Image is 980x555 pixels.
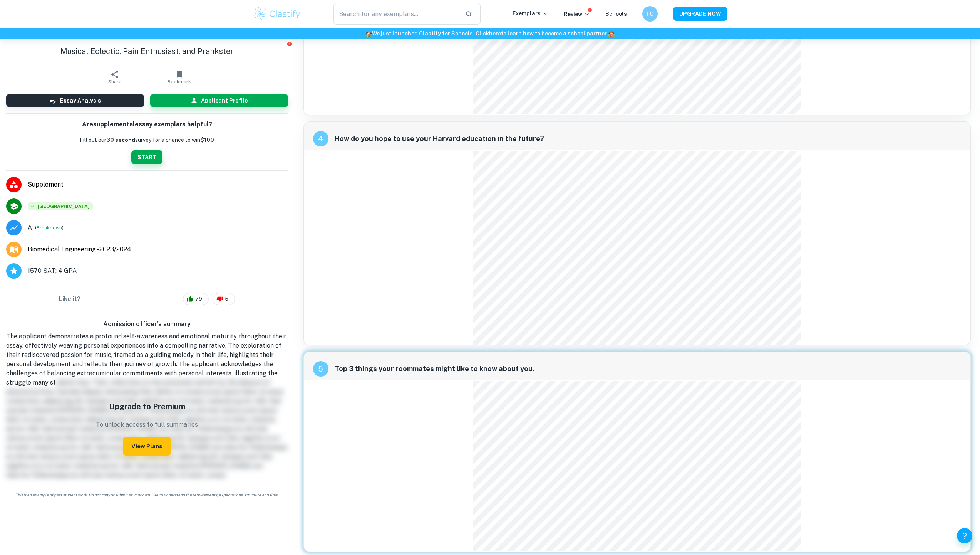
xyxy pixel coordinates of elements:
div: recipe [313,131,328,146]
button: Share [82,66,147,88]
button: Applicant Profile [150,94,288,107]
span: How do you hope to use your Harvard education in the future? [335,133,962,144]
span: Top 3 things your roommates might like to know about you. [335,363,962,374]
span: 79 [191,295,206,303]
a: Schools [605,11,627,17]
div: 79 [183,293,209,305]
span: Share [108,79,121,84]
p: Fill out our survey for a chance to win [80,136,214,144]
span: 5 [221,295,233,303]
span: Bookmark [168,79,191,84]
h1: Musical Eclectic, Pain Enthusiast, and Prankster [6,45,288,57]
button: Help and Feedback [957,528,972,543]
div: recipe [313,361,328,377]
h6: Like it? [59,294,80,304]
button: Essay Analysis [6,94,144,107]
button: START [131,150,162,164]
p: Review [564,10,590,18]
img: Clastify logo [253,6,302,22]
span: 🏫 [608,30,615,37]
button: UPGRADE NOW [673,7,727,21]
button: TO [642,6,658,22]
h6: Applicant Profile [201,96,248,105]
span: Biomedical Engineering - 2023/2024 [28,245,131,254]
span: The applicant demonstrates a profound self-awareness and emotional maturity throughout their essa... [6,333,286,386]
button: View Plans [123,437,171,456]
h5: Upgrade to Premium [96,401,198,412]
h6: Admission officer's summary [6,320,288,329]
p: Grade [28,223,32,232]
a: Major and Application Year [28,245,137,254]
h6: Are supplemental essay exemplars helpful? [82,120,212,129]
h6: Essay Analysis [60,96,101,105]
button: Breakdown [37,224,62,231]
span: ( ) [35,224,64,231]
span: Supplement [28,180,288,189]
h6: We just launched Clastify for Schools. Click to learn how to become a school partner. [2,29,978,38]
p: To unlock access to full summaries [96,420,198,429]
div: Accepted: Harvard University [28,202,93,210]
h6: TO [645,10,654,18]
a: here [489,30,501,37]
p: Exemplars [513,9,548,18]
div: 5 [213,293,235,305]
span: 🏫 [365,30,372,37]
b: 30 second [106,137,135,143]
span: This is an example of past student work. Do not copy or submit as your own. Use to understand the... [3,492,291,498]
span: [GEOGRAPHIC_DATA] [28,202,93,210]
span: udents face. Their reflections on the emotional void left by the absence of physical activity res... [6,379,287,479]
button: Report issue [287,41,293,47]
strong: $100 [200,137,214,143]
span: 1570 SAT; 4 GPA [28,266,77,276]
input: Search for any exemplars... [333,3,459,25]
button: Bookmark [147,66,212,88]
